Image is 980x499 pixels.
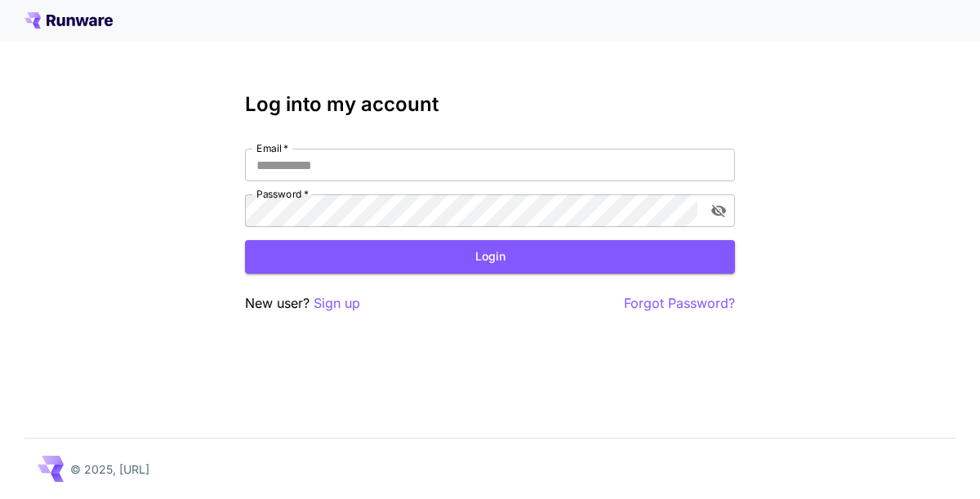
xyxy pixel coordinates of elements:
h3: Log into my account [245,93,735,116]
button: Login [245,240,735,274]
label: Email [256,141,288,155]
button: toggle password visibility [704,196,733,225]
p: New user? [245,293,360,314]
button: Forgot Password? [624,293,735,314]
p: © 2025, [URL] [70,461,149,478]
label: Password [256,187,309,201]
button: Sign up [314,293,360,314]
